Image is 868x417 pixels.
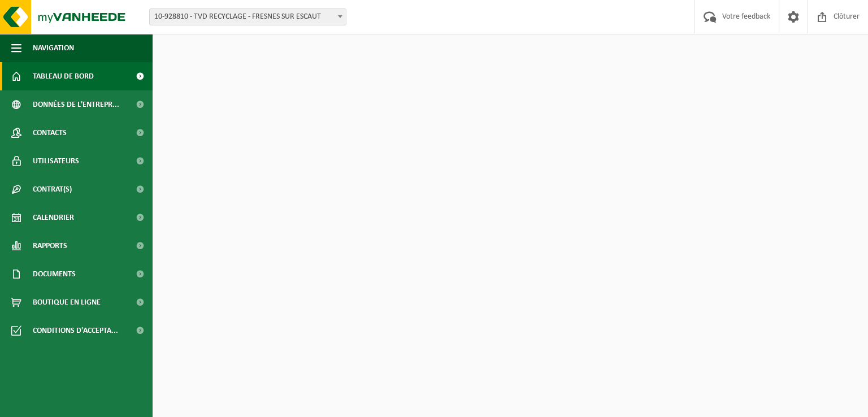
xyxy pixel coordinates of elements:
span: Contacts [33,119,67,147]
span: 10-928810 - TVD RECYCLAGE - FRESNES SUR ESCAUT [149,8,346,25]
span: Calendrier [33,203,74,232]
span: Boutique en ligne [33,288,101,316]
span: Utilisateurs [33,147,79,175]
span: Documents [33,260,76,288]
span: Tableau de bord [33,62,94,90]
span: Navigation [33,34,74,62]
span: Conditions d'accepta... [33,316,118,345]
span: Contrat(s) [33,175,72,203]
span: Données de l'entrepr... [33,90,119,119]
span: 10-928810 - TVD RECYCLAGE - FRESNES SUR ESCAUT [150,9,346,25]
span: Rapports [33,232,67,260]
